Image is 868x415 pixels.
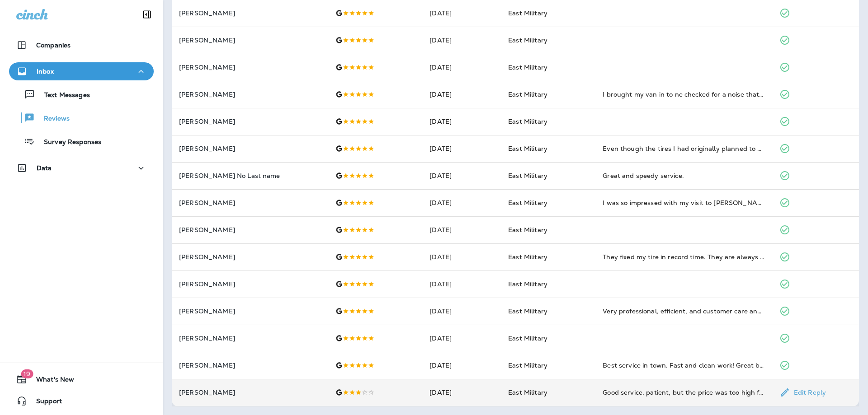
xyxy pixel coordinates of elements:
p: [PERSON_NAME] [179,362,321,369]
span: East Military [508,361,547,369]
span: East Military [508,253,547,261]
p: [PERSON_NAME] [179,308,321,315]
td: [DATE] [422,325,501,352]
p: Text Messages [35,91,90,100]
td: [DATE] [422,162,501,189]
div: Great and speedy service. [603,171,764,180]
div: Very professional, efficient, and customer care and advice is top notch. 10/10 would recommend to... [603,307,764,316]
p: [PERSON_NAME] [179,280,321,288]
div: They fixed my tire in record time. They are always prompt and accommodating. Staff is friendly an... [603,252,764,261]
button: 19What's New [9,370,154,388]
p: Reviews [35,115,70,123]
p: [PERSON_NAME] No Last name [179,172,321,179]
p: [PERSON_NAME] [179,389,321,396]
td: [DATE] [422,81,501,108]
p: [PERSON_NAME] [179,64,321,71]
td: [DATE] [422,270,501,298]
button: Data [9,159,154,177]
span: East Military [508,90,547,98]
p: [PERSON_NAME] [179,9,321,17]
td: [DATE] [422,298,501,325]
span: What's New [27,376,74,387]
p: [PERSON_NAME] [179,145,321,152]
div: I brought my van in to ne checked for a noise that seemed to come from the wheels but that I coul... [603,90,764,99]
span: East Military [508,63,547,71]
button: Survey Responses [9,132,154,151]
span: East Military [508,226,547,234]
p: [PERSON_NAME] [179,199,321,206]
p: [PERSON_NAME] [179,37,321,44]
button: Collapse Sidebar [134,5,160,23]
button: Support [9,392,154,410]
button: Reviews [9,108,154,127]
td: [DATE] [422,216,501,243]
button: Text Messages [9,85,154,104]
p: [PERSON_NAME] [179,253,321,261]
p: Inbox [37,68,54,75]
span: East Military [508,388,547,396]
p: [PERSON_NAME] [179,118,321,125]
span: East Military [508,199,547,207]
span: East Military [508,117,547,126]
td: [DATE] [422,243,501,270]
button: Companies [9,36,154,54]
td: [DATE] [422,352,501,379]
span: East Military [508,172,547,180]
span: East Military [508,280,547,288]
div: Even though the tires I had originally planned to purpose were gone Brooke helped me find somethi... [603,144,764,153]
td: [DATE] [422,379,501,406]
span: East Military [508,307,547,315]
p: [PERSON_NAME] [179,226,321,233]
span: Support [27,397,62,408]
div: Good service, patient, but the price was too high for me. $300.00 to install the battery was exce... [603,388,764,397]
td: [DATE] [422,27,501,54]
p: [PERSON_NAME] [179,335,321,342]
button: Inbox [9,62,154,80]
span: East Military [508,36,547,44]
p: Data [37,164,52,172]
td: [DATE] [422,108,501,135]
td: [DATE] [422,135,501,162]
div: Best service in town. Fast and clean work! Great bunch of mechanics, technicians, and managers. [603,361,764,370]
span: East Military [508,334,547,342]
span: 19 [21,369,33,378]
span: East Military [508,9,547,17]
span: East Military [508,145,547,153]
td: [DATE] [422,189,501,216]
p: Survey Responses [35,138,101,147]
p: Edit Reply [790,389,826,396]
p: [PERSON_NAME] [179,91,321,98]
td: [DATE] [422,54,501,81]
div: I was so impressed with my visit to Jensen Tire. I knew I needed to replace 4 tires. During the a... [603,198,764,207]
p: Companies [36,42,71,49]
